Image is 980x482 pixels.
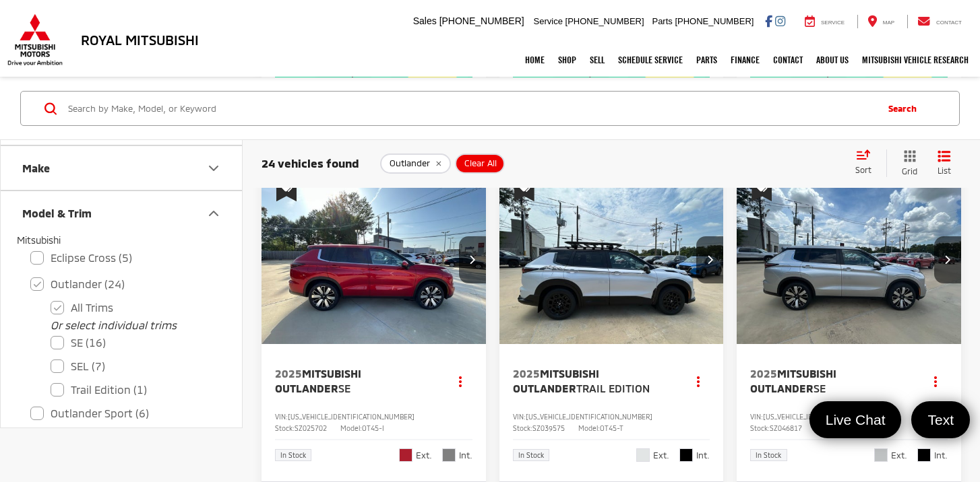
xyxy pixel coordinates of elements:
[857,15,905,28] a: Map
[819,411,892,429] span: Live Chat
[340,424,362,432] span: Model:
[413,15,437,26] span: Sales
[765,15,772,26] a: Facebook: Click to visit our Facebook page
[288,413,415,421] span: [US_VEHICLE_IDENTIFICATION_NUMBER]
[51,378,212,402] label: Trail Edition (1)
[636,448,650,462] span: White Diamond/Black Roof
[464,158,497,169] span: Clear All
[766,43,809,77] a: Contact
[275,366,435,397] a: 2025Mitsubishi OutlanderSE
[652,16,672,26] span: Parts
[22,162,50,174] div: Make
[399,448,412,462] span: Red Diamond
[756,452,781,458] span: In Stock
[907,15,972,28] a: Contact
[814,382,826,394] span: SE
[750,424,770,432] span: Stock:
[280,452,306,458] span: In Stock
[362,424,384,432] span: OT45-I
[275,367,361,394] span: Mitsubishi Outlander
[849,149,886,176] button: Select sort value
[51,355,212,378] label: SEL (7)
[275,413,288,421] span: VIN:
[565,16,644,26] span: [PHONE_NUMBER]
[449,370,472,393] button: Actions
[750,367,777,380] span: 2025
[675,16,754,26] span: [PHONE_NUMBER]
[927,149,961,177] button: List View
[551,43,583,77] a: Shop
[696,449,710,462] span: Int.
[809,401,902,438] a: Live Chat
[518,452,544,458] span: In Stock
[499,176,725,345] img: 2025 Mitsubishi Outlander Trail Edition
[261,176,487,344] div: 2025 Mitsubishi Outlander SE 0
[1,191,243,235] button: Model & TrimModel & Trim
[576,382,650,394] span: Trail Edition
[459,449,472,462] span: Int.
[276,176,297,201] span: Special
[499,176,725,344] div: 2025 Mitsubishi Outlander Trail Edition 0
[795,15,855,28] a: Service
[611,43,690,77] a: Schedule Service: Opens in a new tab
[30,273,212,296] label: Outlander (24)
[206,160,222,176] div: Make
[855,43,975,77] a: Mitsubishi Vehicle Research
[936,20,962,26] span: Contact
[67,92,875,125] input: Search by Make, Model, or Keyword
[338,382,350,394] span: SE
[513,367,599,394] span: Mitsubishi Outlander
[679,448,693,462] span: Black
[770,424,802,432] span: SZ046817
[295,424,327,432] span: SZ025702
[686,370,710,393] button: Actions
[653,449,669,462] span: Ext.
[439,15,524,26] span: [PHONE_NUMBER]
[513,413,526,421] span: VIN:
[883,20,894,26] span: Map
[821,20,845,26] span: Service
[855,165,871,174] span: Sort
[697,376,700,386] span: dropdown dots
[526,413,652,421] span: [US_VEHICLE_IDENTIFICATION_NUMBER]
[934,376,937,386] span: dropdown dots
[262,156,359,170] span: 24 vehicles found
[934,449,948,462] span: Int.
[30,246,212,270] label: Eclipse Cross (5)
[934,236,961,283] button: Next image
[583,43,611,77] a: Sell
[514,176,534,201] span: Special
[921,411,960,429] span: Text
[518,43,551,77] a: Home
[696,236,723,283] button: Next image
[886,149,927,177] button: Grid View
[206,205,222,221] div: Model & Trim
[750,366,911,397] a: 2025Mitsubishi OutlanderSE
[22,207,92,219] div: Model & Trim
[750,413,763,421] span: VIN:
[513,366,673,397] a: 2025Mitsubishi OutlanderTrail Edition
[891,449,907,462] span: Ext.
[17,234,61,246] span: Mitsubishi
[390,158,430,169] span: Outlander
[763,413,890,421] span: [US_VEHICLE_IDENTIFICATION_NUMBER]
[911,401,970,438] a: Text
[81,32,199,47] h3: Royal Mitsubishi
[1,146,243,190] button: MakeMake
[5,13,65,66] img: Mitsubishi
[809,43,855,77] a: About Us
[532,424,565,432] span: SZ039575
[736,176,962,345] img: 2025 Mitsubishi Outlander SE
[917,448,931,462] span: Black
[924,370,948,393] button: Actions
[600,424,623,432] span: OT45-T
[874,448,888,462] span: Alloy Silver Metallic
[275,367,302,380] span: 2025
[275,424,295,432] span: Stock:
[578,424,600,432] span: Model:
[736,176,962,344] div: 2025 Mitsubishi Outlander SE 0
[750,367,836,394] span: Mitsubishi Outlander
[513,424,532,432] span: Stock:
[534,16,563,26] span: Service
[875,92,936,125] button: Search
